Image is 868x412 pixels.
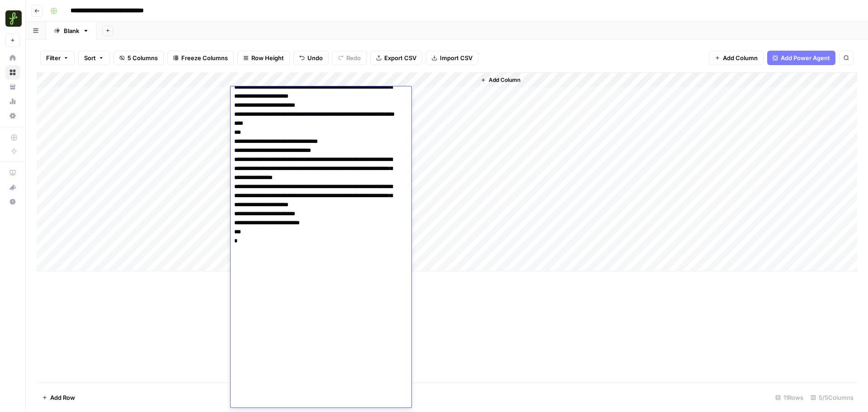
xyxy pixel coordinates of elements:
[307,53,323,62] span: Undo
[50,393,75,402] span: Add Row
[5,80,20,94] a: Your Data
[370,51,422,65] button: Export CSV
[5,109,20,123] a: Settings
[384,53,416,62] span: Export CSV
[5,194,20,209] button: Help + Support
[781,53,830,62] span: Add Power Agent
[477,74,524,86] button: Add Column
[426,51,478,65] button: Import CSV
[293,51,329,65] button: Undo
[332,51,367,65] button: Redo
[440,53,472,62] span: Import CSV
[181,53,228,62] span: Freeze Columns
[237,51,290,65] button: Row Height
[37,390,80,405] button: Add Row
[723,53,758,62] span: Add Column
[113,51,164,65] button: 5 Columns
[5,10,22,27] img: Findigs Logo
[251,53,284,62] span: Row Height
[64,26,79,35] div: Blank
[5,51,20,65] a: Home
[5,65,20,80] a: Browse
[772,390,807,405] div: 11 Rows
[127,53,158,62] span: 5 Columns
[5,180,20,194] button: What's new?
[78,51,110,65] button: Sort
[84,53,96,62] span: Sort
[5,7,20,30] button: Workspace: Findigs
[489,76,520,84] span: Add Column
[40,51,75,65] button: Filter
[167,51,234,65] button: Freeze Columns
[709,51,764,65] button: Add Column
[5,94,20,109] a: Usage
[46,22,97,40] a: Blank
[767,51,835,65] button: Add Power Agent
[346,53,361,62] span: Redo
[5,166,20,180] a: AirOps Academy
[807,390,857,405] div: 5/5 Columns
[6,180,19,194] div: What's new?
[46,53,61,62] span: Filter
